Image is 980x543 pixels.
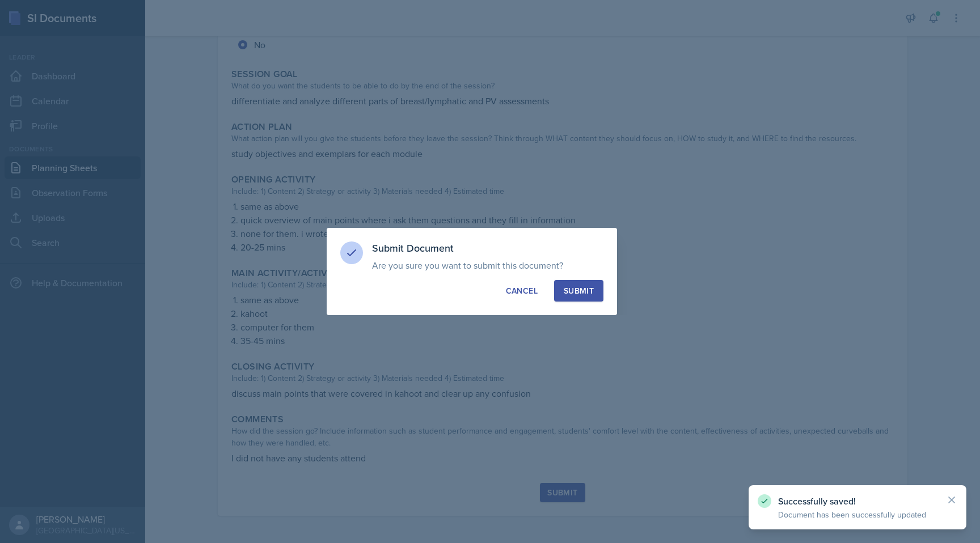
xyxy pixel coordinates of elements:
div: Cancel [506,285,538,296]
h3: Submit Document [372,241,603,255]
p: Document has been successfully updated [778,509,937,520]
button: Cancel [496,280,547,302]
div: Submit [564,285,594,296]
button: Submit [554,280,603,302]
p: Successfully saved! [778,495,937,507]
p: Are you sure you want to submit this document? [372,260,603,271]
